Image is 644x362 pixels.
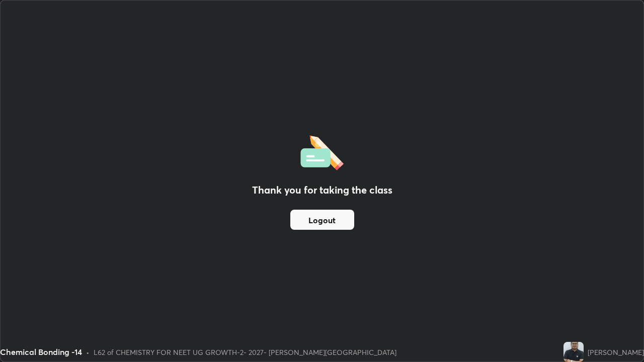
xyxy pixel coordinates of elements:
h2: Thank you for taking the class [252,183,392,198]
img: offlineFeedback.1438e8b3.svg [300,132,344,170]
div: • [86,347,90,357]
button: Logout [290,210,354,230]
div: [PERSON_NAME] [588,347,644,357]
div: L62 of CHEMISTRY FOR NEET UG GROWTH-2- 2027- [PERSON_NAME][GEOGRAPHIC_DATA] [94,347,396,357]
img: bdb716e09a8a4bd9a9a097e408a34c89.jpg [563,342,584,362]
